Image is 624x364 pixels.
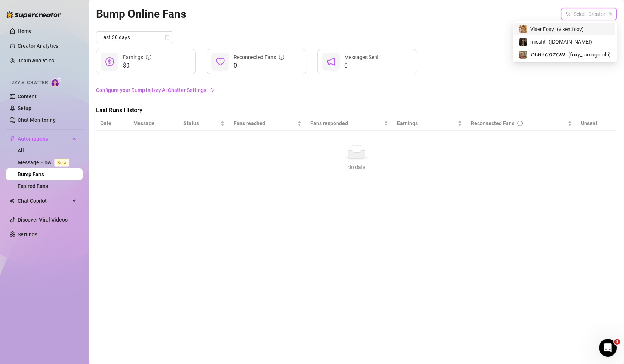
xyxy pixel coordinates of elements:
span: thunderbolt [10,136,15,142]
span: Earnings [397,119,456,127]
img: missfit [519,38,527,46]
div: Reconnected Fans [234,53,284,61]
span: info-circle [146,55,151,60]
span: arrow-right [209,87,214,93]
span: team [608,12,613,16]
span: missfit [530,38,546,46]
a: Configure your Bump in Izzy AI Chatter Settingsarrow-right [96,83,617,97]
a: Content [18,93,37,99]
img: VixenFoxy [519,25,527,33]
span: Last Runs History [96,106,220,115]
span: 0 [234,61,284,70]
a: All [18,148,24,154]
span: info-circle [279,55,284,60]
span: ( [DOMAIN_NAME] ) [549,38,592,46]
th: Earnings [393,116,466,131]
img: AI Chatter [51,76,62,87]
th: Unsent [576,116,602,131]
a: Expired Fans [18,183,48,189]
a: Configure your Bump in Izzy AI Chatter Settings [96,86,617,94]
th: Message [129,116,179,131]
span: Automations [18,133,70,145]
div: No data [103,163,609,171]
span: Izzy AI Chatter [10,79,48,86]
span: 3 [614,339,620,345]
span: $0 [123,61,151,70]
span: dollar [105,57,114,66]
span: 𝑻𝑨𝑴𝑨𝑮𝑶𝑻𝑪𝑯𝑰 [530,51,565,59]
a: Message FlowBeta [18,159,72,165]
img: logo-BBDzfeDw.svg [6,11,61,18]
span: ( vixen.foxy ) [557,25,584,33]
img: 𝑻𝑨𝑴𝑨𝑮𝑶𝑻𝑪𝑯𝑰 [519,51,527,59]
a: Team Analytics [18,58,54,63]
th: Fans responded [306,116,393,131]
span: Fans reached [234,119,296,127]
th: Date [96,116,129,131]
span: Beta [54,159,69,167]
a: Setup [18,105,31,111]
span: heart [216,57,225,66]
span: Messages Sent [344,54,379,60]
th: Status [179,116,229,131]
span: Fans responded [310,119,382,127]
img: Chat Copilot [10,198,14,203]
a: Settings [18,231,37,237]
span: VixenFoxy [530,25,554,33]
span: Last 30 days [100,32,169,43]
span: Status [183,119,219,127]
a: Bump Fans [18,171,44,177]
article: Bump Online Fans [96,5,186,23]
a: Home [18,28,32,34]
span: calendar [165,35,169,40]
div: Earnings [123,53,151,61]
a: Discover Viral Videos [18,217,68,223]
span: ( foxy_tamagotchi ) [568,51,611,59]
th: Fans reached [229,116,306,131]
span: notification [327,57,335,66]
a: Creator Analytics [18,40,77,52]
a: Chat Monitoring [18,117,56,123]
span: info-circle [517,121,523,126]
span: 0 [344,61,379,70]
iframe: Intercom live chat [599,339,617,357]
div: Reconnected Fans [471,119,566,127]
span: Chat Copilot [18,195,70,207]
